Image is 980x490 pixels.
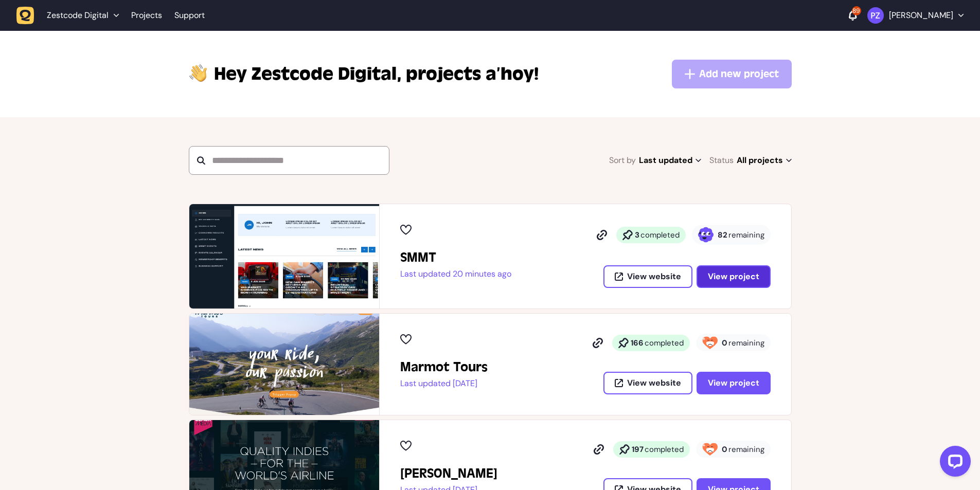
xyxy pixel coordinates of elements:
p: [PERSON_NAME] [889,10,953,21]
span: remaining [728,230,764,240]
span: Add new project [699,67,779,81]
h2: SMMT [400,249,511,266]
span: remaining [728,444,764,455]
span: Zestcode Digital [47,10,109,21]
span: View website [627,273,681,281]
p: projects a’hoy! [214,62,539,86]
strong: 197 [632,444,644,455]
span: View project [708,273,759,281]
img: SMMT [189,204,379,308]
iframe: LiveChat chat widget [932,442,975,485]
a: Projects [131,6,162,25]
strong: 166 [631,338,644,348]
span: Sort by [609,153,636,168]
img: Paris Zisis [867,7,884,24]
img: hi-hand [189,62,208,83]
button: Zestcode Digital [16,6,125,25]
strong: 0 [722,338,727,348]
span: View website [627,379,681,387]
p: Last updated [DATE] [400,378,488,389]
strong: 0 [722,444,727,455]
button: View project [697,265,771,288]
h2: Penny Black [400,465,497,482]
a: Support [174,10,205,21]
strong: 82 [718,230,727,240]
button: View project [697,372,771,394]
button: [PERSON_NAME] [867,7,964,24]
button: Add new project [672,60,792,88]
span: completed [645,338,684,348]
span: Status [709,153,734,168]
span: View project [708,379,759,387]
button: View website [603,265,692,288]
h2: Marmot Tours [400,359,488,375]
span: Zestcode Digital [214,62,402,86]
span: Last updated [639,153,701,168]
strong: 3 [635,230,639,240]
div: 89 [852,6,861,15]
span: remaining [728,338,764,348]
span: completed [640,230,680,240]
span: All projects [737,153,792,168]
p: Last updated 20 minutes ago [400,269,511,279]
img: Marmot Tours [189,314,379,415]
span: completed [645,444,684,455]
button: View website [603,372,692,394]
